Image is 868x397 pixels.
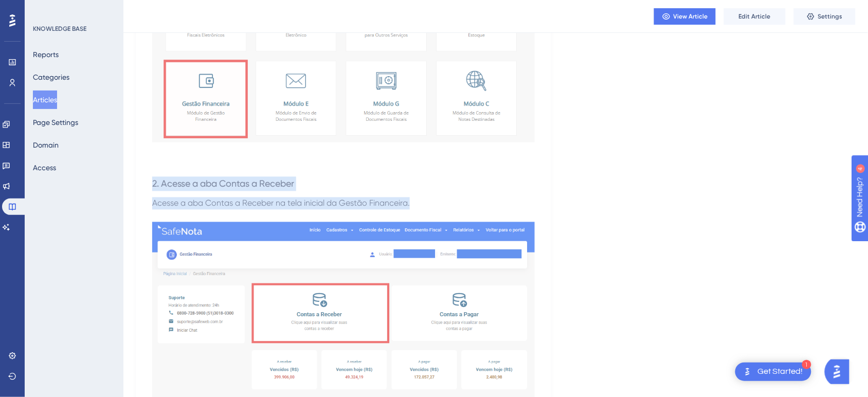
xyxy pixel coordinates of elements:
[654,8,716,25] button: View Article
[742,366,754,378] img: launcher-image-alternative-text
[794,8,856,25] button: Settings
[735,363,811,381] div: Open Get Started! checklist, remaining modules: 1
[33,68,69,86] button: Categories
[71,5,75,13] div: 4
[802,360,811,369] div: 1
[33,25,86,33] div: KNOWLEDGE BASE
[758,366,803,377] div: Get Started!
[152,178,294,189] span: 2. Acesse a aba Contas a Receber
[24,3,64,15] span: Need Help?
[33,91,57,109] button: Articles
[724,8,786,25] button: Edit Article
[33,113,78,132] button: Page Settings
[674,12,708,21] span: View Article
[825,356,856,387] iframe: UserGuiding AI Assistant Launcher
[818,12,843,21] span: Settings
[739,12,771,21] span: Edit Article
[33,158,56,177] button: Access
[152,199,410,208] span: Acesse a aba Contas a Receber na tela inicial da Gestão Financeira.
[33,45,59,64] button: Reports
[33,136,59,154] button: Domain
